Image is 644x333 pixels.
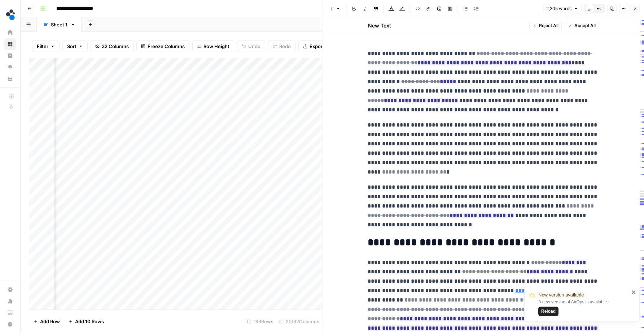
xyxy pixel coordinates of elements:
[546,5,571,12] span: 2,305 words
[631,289,636,295] button: close
[102,43,129,50] span: 32 Columns
[244,316,276,327] div: 193 Rows
[539,22,558,29] span: Reject All
[538,307,558,316] button: Reload
[4,319,16,330] button: Help + Support
[4,61,16,73] a: Opportunities
[4,284,16,295] a: Settings
[51,21,67,28] div: Sheet 1
[543,4,581,13] button: 2,305 words
[32,40,60,52] button: Filter
[541,308,556,315] span: Reload
[4,6,16,24] button: Workspace: spot.ai
[4,8,17,21] img: spot.ai Logo
[4,307,16,319] a: Learning Hub
[192,40,234,52] button: Row Height
[75,318,104,325] span: Add 10 Rows
[368,22,391,29] h2: New Text
[310,43,335,50] span: Export CSV
[136,40,189,52] button: Freeze Columns
[237,40,265,52] button: Undo
[529,21,561,30] button: Reject All
[4,295,16,307] a: Usage
[564,21,599,30] button: Accept All
[67,43,76,50] span: Sort
[64,316,108,327] button: Add 10 Rows
[62,40,88,52] button: Sort
[4,50,16,61] a: Insights
[279,43,291,50] span: Redo
[268,40,295,52] button: Redo
[4,38,16,50] a: Browse
[574,22,595,29] span: Accept All
[298,40,340,52] button: Export CSV
[538,291,584,299] span: New version available
[4,73,16,85] a: Your Data
[276,316,322,327] div: 20/32 Columns
[40,318,60,325] span: Add Row
[91,40,133,52] button: 32 Columns
[248,43,260,50] span: Undo
[4,27,16,38] a: Home
[37,43,48,50] span: Filter
[203,43,229,50] span: Row Height
[37,17,82,32] a: Sheet 1
[538,299,629,316] div: A new version of AirOps is available.
[29,316,64,327] button: Add Row
[148,43,185,50] span: Freeze Columns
